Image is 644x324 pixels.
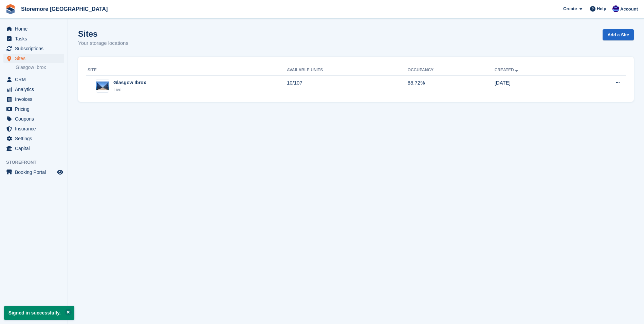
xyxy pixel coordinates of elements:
td: 10/107 [287,75,408,96]
a: menu [3,54,64,63]
a: menu [3,44,64,53]
th: Occupancy [408,65,495,76]
div: Live [113,86,146,93]
a: menu [3,167,64,177]
a: menu [3,24,64,34]
span: Capital [15,144,56,153]
a: Created [495,68,519,72]
span: Insurance [15,124,56,133]
td: 88.72% [408,75,495,96]
img: Angela [612,5,619,12]
a: Storemore [GEOGRAPHIC_DATA] [18,3,110,15]
span: Storefront [6,159,68,166]
a: Preview store [56,168,64,176]
span: Booking Portal [15,167,56,177]
a: menu [3,134,64,143]
a: menu [3,114,64,124]
p: Signed in successfully. [4,306,74,320]
span: Coupons [15,114,56,124]
a: menu [3,124,64,133]
span: Account [620,6,638,13]
span: Subscriptions [15,44,56,53]
a: menu [3,75,64,84]
img: stora-icon-8386f47178a22dfd0bd8f6a31ec36ba5ce8667c1dd55bd0f319d3a0aa187defe.svg [5,4,16,14]
a: menu [3,104,64,114]
div: Glasgow Ibrox [113,79,146,86]
span: Home [15,24,56,34]
span: Pricing [15,104,56,114]
span: Tasks [15,34,56,43]
span: Sites [15,54,56,63]
th: Site [86,65,287,76]
h1: Sites [78,29,128,38]
img: Image of Glasgow Ibrox site [96,82,109,90]
span: Settings [15,134,56,143]
a: Glasgow Ibrox [16,64,64,71]
span: Help [597,5,606,12]
a: Add a Site [603,29,634,40]
span: Analytics [15,85,56,94]
th: Available Units [287,65,408,76]
a: menu [3,144,64,153]
p: Your storage locations [78,39,128,47]
td: [DATE] [495,75,578,96]
a: menu [3,94,64,104]
a: menu [3,85,64,94]
span: CRM [15,75,56,84]
span: Invoices [15,94,56,104]
a: menu [3,34,64,43]
span: Create [563,5,577,12]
